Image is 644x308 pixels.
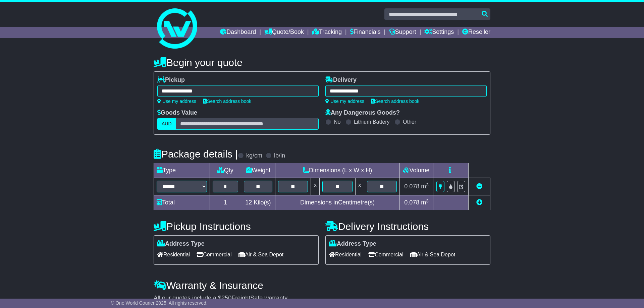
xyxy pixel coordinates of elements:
span: © One World Courier 2025. All rights reserved. [111,300,208,306]
label: Pickup [157,76,185,84]
label: Address Type [157,240,205,248]
td: x [355,178,364,195]
span: 250 [221,295,231,301]
a: Financials [350,27,381,38]
a: Search address book [371,99,419,104]
span: m [421,199,429,206]
span: m [421,183,429,190]
label: Lithium Battery [354,119,390,125]
span: Air & Sea Depot [238,249,284,260]
td: Dimensions (L x W x H) [275,163,400,178]
a: Reseller [462,27,490,38]
span: Residential [157,249,190,260]
label: Delivery [325,76,357,84]
span: 0.078 [404,183,419,190]
span: 12 [245,199,252,206]
label: Address Type [329,240,376,248]
a: Support [389,27,416,38]
label: AUD [157,118,176,130]
td: Qty [210,163,241,178]
a: Quote/Book [264,27,304,38]
label: Goods Value [157,109,197,117]
sup: 3 [426,198,429,203]
h4: Delivery Instructions [325,221,490,232]
a: Add new item [476,199,482,206]
h4: Package details | [154,148,238,160]
sup: 3 [426,182,429,187]
td: Type [154,163,210,178]
span: Commercial [197,249,231,260]
div: All our quotes include a $ FreightSafe warranty. [154,295,490,302]
a: Use my address [157,99,196,104]
a: Dashboard [220,27,256,38]
a: Search address book [203,99,251,104]
h4: Warranty & Insurance [154,280,490,291]
a: Settings [424,27,454,38]
td: Kilo(s) [241,195,275,210]
td: x [311,178,320,195]
h4: Pickup Instructions [154,221,319,232]
td: Total [154,195,210,210]
td: Volume [399,163,433,178]
span: Air & Sea Depot [410,249,455,260]
h4: Begin your quote [154,57,490,68]
label: Other [403,119,416,125]
label: kg/cm [246,152,262,160]
span: 0.078 [404,199,419,206]
span: Commercial [368,249,403,260]
td: 1 [210,195,241,210]
label: Any Dangerous Goods? [325,109,400,117]
label: lb/in [274,152,285,160]
a: Tracking [312,27,342,38]
a: Remove this item [476,183,482,190]
td: Dimensions in Centimetre(s) [275,195,400,210]
a: Use my address [325,99,364,104]
label: No [334,119,340,125]
td: Weight [241,163,275,178]
span: Residential [329,249,362,260]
